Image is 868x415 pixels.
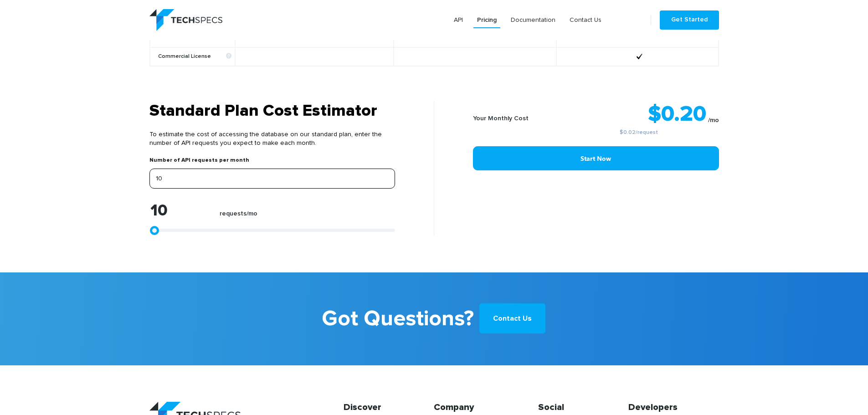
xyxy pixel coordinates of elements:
p: To estimate the cost of accessing the database on our standard plan, enter the number of API requ... [149,121,395,157]
a: Get Started [660,10,719,30]
a: Contact Us [566,12,605,28]
a: Documentation [507,12,559,28]
b: Commercial License [158,53,231,60]
small: /request [559,130,719,135]
b: Your Monthly Cost [473,115,529,122]
a: Pricing [473,12,500,28]
a: Start Now [473,146,719,170]
sub: /mo [708,117,719,123]
a: Contact Us [479,303,545,333]
strong: $0.20 [648,103,706,125]
b: Got Questions? [322,300,474,338]
a: $0.02 [620,130,636,135]
h3: Standard Plan Cost Estimator [149,101,395,121]
img: logo [149,9,222,31]
label: Number of API requests per month [149,157,249,169]
a: API [450,12,467,28]
label: requests/mo [220,210,257,222]
input: Enter your expected number of API requests [149,169,395,189]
